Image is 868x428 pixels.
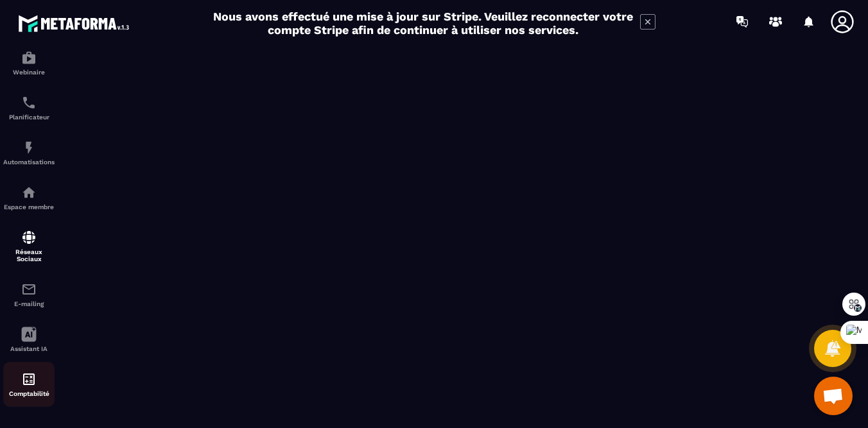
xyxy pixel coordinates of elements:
p: Planificateur [3,114,55,121]
img: website_grey.svg [21,33,31,44]
a: automationsautomationsAutomatisations [3,130,55,175]
img: automations [21,50,37,65]
a: accountantaccountantComptabilité [3,362,55,407]
div: Domaine [66,76,99,84]
a: Assistant IA [3,317,55,362]
img: social-network [21,230,37,245]
div: Domaine: [DOMAIN_NAME] [33,33,145,44]
img: tab_keywords_by_traffic_grey.svg [146,74,156,85]
p: E-mailing [3,300,55,307]
img: automations [21,140,37,155]
h2: Nous avons effectué une mise à jour sur Stripe. Veuillez reconnecter votre compte Stripe afin de ... [213,10,634,37]
a: automationsautomationsEspace membre [3,175,55,220]
div: Mots-clés [160,76,196,84]
a: automationsautomationsWebinaire [3,40,55,85]
img: automations [21,185,37,200]
p: Réseaux Sociaux [3,248,55,262]
img: logo [18,12,134,35]
div: Ouvrir le chat [814,377,853,415]
p: Automatisations [3,158,55,166]
a: emailemailE-mailing [3,272,55,317]
img: email [21,282,37,297]
div: v 4.0.25 [36,21,63,31]
p: Comptabilité [3,390,55,397]
a: social-networksocial-networkRéseaux Sociaux [3,220,55,272]
a: schedulerschedulerPlanificateur [3,85,55,130]
p: Espace membre [3,203,55,210]
img: accountant [21,372,37,387]
img: logo_orange.svg [21,21,31,31]
img: scheduler [21,95,37,110]
img: tab_domain_overview_orange.svg [52,74,62,85]
p: Webinaire [3,69,55,76]
p: Assistant IA [3,345,55,352]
